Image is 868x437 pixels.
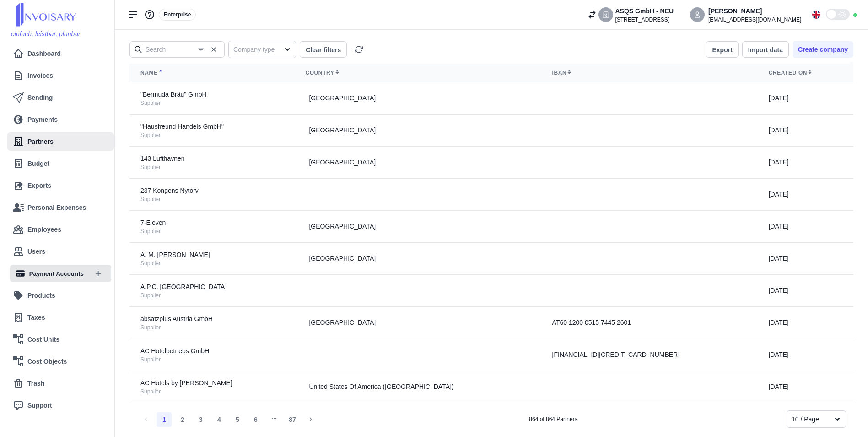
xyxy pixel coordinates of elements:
a: Partners [13,132,105,151]
li: 4 [212,412,226,427]
span: [GEOGRAPHIC_DATA] [309,158,376,167]
a: Personal Expenses [13,198,108,217]
span: einfach, leistbar, planbar [11,30,81,38]
div: Supplier [140,131,283,139]
div: [DATE] [769,286,842,295]
span: [GEOGRAPHIC_DATA] [309,93,376,103]
div: [DATE] [769,93,842,103]
div: Supplier [140,260,283,267]
td: "Bermuda Bräu" GmbH [129,82,294,115]
div: [DATE] [769,190,842,199]
li: 2 [175,412,190,427]
span: Products [27,291,55,300]
div: Supplier [140,228,283,235]
button: Export [706,41,738,58]
a: Products [13,286,108,305]
span: United States of America ([GEOGRAPHIC_DATA]) [309,382,453,392]
div: 10 / Page [792,415,825,424]
td: "Hausfreund Handels GmbH" [129,115,294,147]
a: Employees [13,220,105,239]
span: Exports [27,181,51,191]
span: [GEOGRAPHIC_DATA] [309,318,376,328]
div: Supplier [140,356,283,363]
td: 143 Lufthavnen [129,147,294,179]
td: 7-Eleven [129,211,294,243]
span: Users [27,247,45,257]
div: [DATE] [769,382,842,392]
span: Support [27,401,52,410]
div: [DATE] [769,350,842,360]
span: Partners [27,137,54,147]
div: 864 of 864 Partners [529,415,577,423]
a: Support [13,396,108,415]
button: Import data [742,41,789,58]
li: 1 [157,412,172,427]
span: Taxes [27,313,45,322]
div: [EMAIL_ADDRESS][DOMAIN_NAME] [708,16,801,23]
li: 3 [194,412,208,427]
div: [DATE] [769,158,842,167]
li: 6 [248,412,263,427]
img: Flag_en.svg [812,11,820,19]
div: [PERSON_NAME] [708,6,801,16]
div: Supplier [140,388,283,395]
div: ASQS GmbH - NEU [615,6,674,16]
div: Iban [552,69,747,76]
li: 5 [230,412,245,427]
span: Dashboard [27,49,61,59]
a: Exports [13,176,108,195]
a: Payment Accounts [15,265,87,282]
span: [GEOGRAPHIC_DATA] [309,222,376,231]
div: Supplier [140,292,283,299]
button: Create company [793,41,853,58]
a: Enterprise [159,11,196,18]
div: Enterprise [159,9,196,21]
li: 87 [285,412,300,427]
div: [DATE] [769,126,842,135]
div: Online [853,13,857,17]
span: [GEOGRAPHIC_DATA] [309,254,376,263]
td: AC Hotels by [PERSON_NAME] [129,371,294,403]
div: Supplier [140,196,283,203]
div: Supplier [140,164,283,171]
td: [FINANCIAL_ID][CREDIT_CARD_NUMBER] [541,339,758,371]
div: [DATE] [769,222,842,231]
span: Sending [27,93,53,103]
td: A. M. [PERSON_NAME] [129,243,294,275]
a: Cost Units [13,330,105,349]
div: Name [140,69,283,76]
a: Taxes [13,308,105,327]
span: Payments [27,115,58,125]
a: Users [13,242,108,261]
a: Trash [13,374,108,393]
td: AC Hotelbetriebs GmbH [129,339,294,371]
td: A.P.C. [GEOGRAPHIC_DATA] [129,275,294,307]
div: [DATE] [769,318,842,328]
span: [GEOGRAPHIC_DATA] [309,126,376,135]
span: Budget [27,159,49,169]
a: Payments [13,110,108,129]
div: [STREET_ADDRESS] [615,16,674,23]
td: absatzplus Austria GmbH [129,307,294,339]
a: Cost Objects [13,352,105,371]
span: Cost Objects [27,357,67,366]
div: Country [305,69,530,76]
span: Payment Accounts [29,269,84,278]
a: Dashboard [13,44,108,63]
a: Invoices [13,66,105,85]
div: [DATE] [769,254,842,263]
span: Cost Units [27,335,59,344]
span: Employees [27,225,61,235]
span: Trash [27,379,44,388]
td: 237 Kongens Nytorv [129,179,294,211]
a: Sending [13,88,108,107]
button: Clear filters [300,41,347,58]
span: Personal Expenses [27,203,86,213]
span: Invoices [27,71,53,81]
a: Budget [13,154,108,173]
div: Supplier [140,99,283,107]
div: Created on [769,69,842,76]
div: Supplier [140,324,283,331]
td: AT60 1200 0515 7445 2601 [541,307,758,339]
input: Search [129,41,225,58]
